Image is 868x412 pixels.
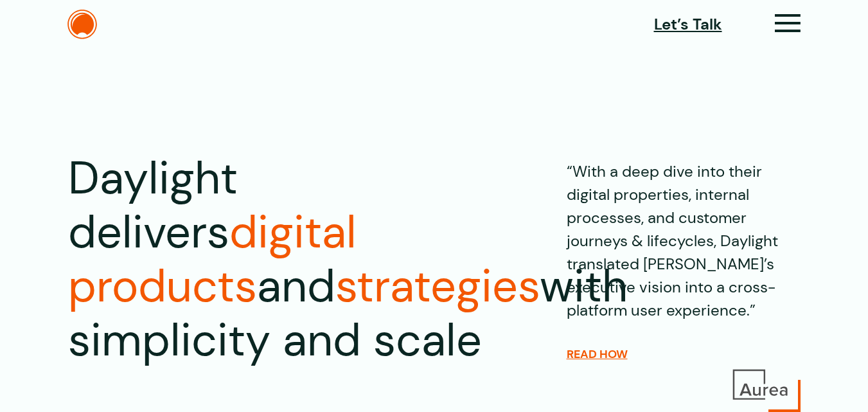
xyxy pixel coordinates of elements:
[67,10,97,39] img: The Daylight Studio Logo
[567,347,628,361] a: READ HOW
[730,367,791,402] img: Aurea Logo
[335,257,540,316] span: strategies
[68,152,482,368] h1: Daylight delivers and with simplicity and scale
[654,13,722,36] a: Let’s Talk
[567,152,801,322] p: “With a deep dive into their digital properties, internal processes, and customer journeys & life...
[68,203,357,316] span: digital products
